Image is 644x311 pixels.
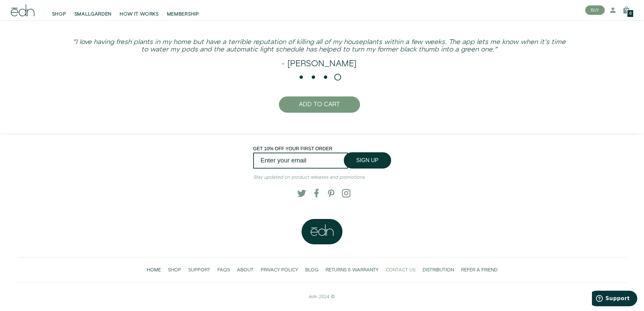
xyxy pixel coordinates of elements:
a: HOME [143,263,164,277]
li: Page dot 3 [322,74,329,81]
a: DISTRIBUTION [419,263,457,277]
button: BUY [585,5,605,15]
span: DISTRIBUTION [423,267,454,273]
span: SHOP [168,267,181,273]
li: Page dot 4 [334,74,341,81]
span: HOW IT WORKS [120,11,159,18]
a: ABOUT [233,263,257,277]
a: SHOP [164,263,185,277]
span: BLOG [305,267,318,273]
span: ABOUT [237,267,254,273]
h2: - [PERSON_NAME] [72,59,566,68]
span: PRIVACY POLICY [261,267,298,273]
a: MEMBERSHIP [163,3,203,18]
span: RETURNS & WARRANTY [326,267,379,273]
a: SMALLGARDEN [70,3,116,18]
a: REFER A FRIEND [457,263,501,277]
a: SUPPORT [185,263,214,277]
span: REFER A FRIEND [461,267,498,273]
a: SHOP [48,3,70,18]
span: GET 10% OFF YOUR FIRST ORDER [253,146,333,151]
button: ADD TO CART [279,96,360,113]
a: HOW IT WORKS [116,3,163,18]
span: SHOP [52,11,66,18]
input: Enter your email [253,153,348,169]
span: SUPPORT [188,267,210,273]
a: FAQS [214,263,233,277]
span: FAQS [217,267,230,273]
span: HOME [147,267,161,273]
em: Stay updated on product releases and promotions [253,174,365,181]
span: CONTACT US [386,267,415,273]
span: SMALLGARDEN [74,11,112,18]
button: SIGN UP [344,152,391,169]
a: RETURNS & WARRANTY [322,263,382,277]
span: MEMBERSHIP [167,11,199,18]
li: Page dot 2 [310,74,317,81]
li: Page dot 1 [298,74,305,81]
span: 0 [629,12,631,16]
button: Click here [307,126,332,134]
a: PRIVACY POLICY [257,263,302,277]
iframe: Opens a widget where you can find more information [592,291,637,308]
a: CONTACT US [382,263,419,277]
a: BLOG [302,263,322,277]
span: ēdn 2024 © [309,293,335,300]
h3: “I love having fresh plants in my home but have a terrible reputation of killing all of my housep... [72,39,566,53]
